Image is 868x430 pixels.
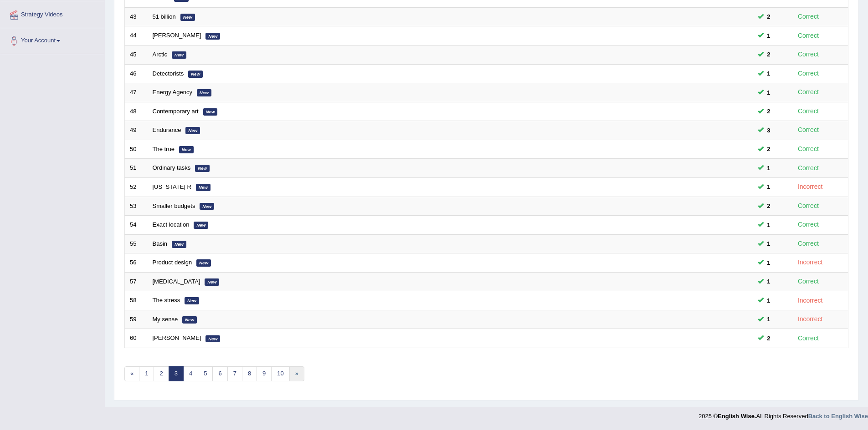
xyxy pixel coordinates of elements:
[764,201,774,211] span: You can still take this question
[794,219,823,230] div: Correct
[182,316,197,324] em: New
[0,28,104,51] a: Your Account
[153,334,201,341] a: [PERSON_NAME]
[172,51,186,59] em: New
[794,87,823,97] div: Correct
[188,71,203,78] em: New
[212,366,227,381] a: 6
[794,257,827,268] div: Incorrect
[125,26,148,46] td: 44
[289,366,304,381] a: »
[257,366,272,381] a: 9
[764,220,774,230] span: You can still take this question
[794,201,823,211] div: Correct
[794,182,827,192] div: Incorrect
[125,310,148,329] td: 59
[125,64,148,83] td: 46
[125,177,148,197] td: 52
[196,184,211,191] em: New
[195,165,210,172] em: New
[125,159,148,178] td: 51
[169,366,184,381] a: 3
[153,259,192,266] a: Product design
[764,334,774,343] span: You can still take this question
[125,272,148,291] td: 57
[794,163,823,173] div: Correct
[718,413,756,420] strong: English Wise.
[794,106,823,116] div: Correct
[180,14,195,21] em: New
[764,126,774,135] span: You can still take this question
[153,164,191,171] a: Ordinary tasks
[179,146,194,153] em: New
[153,183,191,190] a: [US_STATE] R
[271,366,289,381] a: 10
[197,89,211,96] em: New
[153,146,175,152] a: The true
[794,314,827,324] div: Incorrect
[125,102,148,121] td: 48
[764,277,774,286] span: You can still take this question
[153,202,195,209] a: Smaller budgets
[203,108,218,116] em: New
[196,259,211,267] em: New
[699,407,868,420] div: 2025 © All Rights Reserved
[153,108,199,115] a: Contemporary art
[125,7,148,26] td: 43
[794,68,823,79] div: Correct
[153,51,168,58] a: Arctic
[764,163,774,173] span: You can still take this question
[153,297,180,304] a: The stress
[183,366,198,381] a: 4
[125,121,148,140] td: 49
[794,11,823,22] div: Correct
[125,329,148,348] td: 60
[764,88,774,97] span: You can still take this question
[125,83,148,102] td: 47
[794,144,823,154] div: Correct
[764,182,774,192] span: You can still take this question
[794,276,823,287] div: Correct
[154,366,169,381] a: 2
[153,70,184,77] a: Detectorists
[153,126,181,133] a: Endurance
[205,33,220,40] em: New
[125,291,148,310] td: 58
[794,333,823,344] div: Correct
[185,127,200,134] em: New
[205,335,220,343] em: New
[794,125,823,135] div: Correct
[808,413,868,420] a: Back to English Wise
[185,297,199,304] em: New
[205,278,219,286] em: New
[125,253,148,273] td: 56
[764,50,774,59] span: You can still take this question
[764,31,774,40] span: You can still take this question
[153,89,192,96] a: Energy Agency
[153,32,201,39] a: [PERSON_NAME]
[125,46,148,65] td: 45
[764,106,774,116] span: You can still take this question
[0,2,104,25] a: Strategy Videos
[125,234,148,253] td: 55
[198,366,213,381] a: 5
[227,366,242,381] a: 7
[764,239,774,248] span: You can still take this question
[200,203,214,210] em: New
[764,314,774,324] span: You can still take this question
[125,197,148,216] td: 53
[764,144,774,154] span: You can still take this question
[125,140,148,159] td: 50
[764,69,774,78] span: You can still take this question
[194,222,208,229] em: New
[125,216,148,235] td: 54
[794,238,823,249] div: Correct
[153,316,178,323] a: My sense
[172,241,186,248] em: New
[139,366,154,381] a: 1
[764,12,774,21] span: You can still take this question
[242,366,257,381] a: 8
[764,258,774,268] span: You can still take this question
[153,13,176,20] a: 51 billion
